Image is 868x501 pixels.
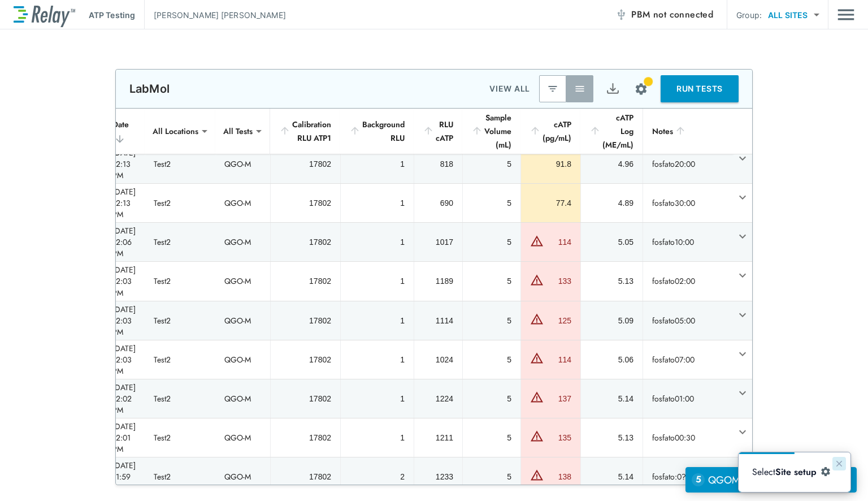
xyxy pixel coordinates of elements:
img: Warning [530,273,544,287]
td: Test2 [145,145,215,183]
div: Notes [652,124,724,138]
button: expand row [733,149,752,168]
td: QGO-M [215,457,270,496]
div: 17802 [280,315,331,326]
div: 5.06 [590,354,633,365]
div: 1 [350,315,405,326]
div: 1024 [423,354,453,365]
img: LuminUltra Relay [14,3,75,27]
div: 5 [472,236,511,248]
img: View All [574,83,585,94]
div: 135 [546,432,571,443]
div: 17802 [280,275,331,287]
div: 1 [350,393,405,404]
iframe: Resource center [685,467,857,493]
div: 114 [546,354,571,365]
img: Drawer Icon [837,4,854,25]
button: expand row [733,422,752,442]
div: [DATE] 12:06 PM [112,225,136,259]
td: fosfato10:00 [643,223,733,261]
div: 5 [472,393,511,404]
div: 138 [546,471,571,482]
td: QGO-M [215,340,270,379]
button: expand row [733,227,752,246]
div: All Tests [215,120,261,142]
div: Calibration RLU ATP1 [279,118,331,145]
td: Test2 [145,418,215,457]
img: Latest [547,83,558,94]
img: Warning [530,429,544,443]
td: QGO-M [215,184,270,222]
div: 17802 [280,354,331,365]
div: 5 [472,158,511,170]
div: 5.14 [590,393,633,404]
div: [DATE] 12:01 PM [112,421,136,455]
div: 5.13 [590,275,633,287]
td: QGO-M [215,145,270,183]
td: fosfato05:00 [643,301,733,340]
div: 5 [472,471,511,482]
div: 77.4 [530,197,571,209]
div: 137 [546,393,571,404]
div: 5 [472,354,511,365]
button: RUN TESTS [661,75,739,102]
img: Warning [530,351,544,365]
td: Test2 [145,379,215,418]
td: Test2 [145,184,215,222]
button: expand row [733,188,752,207]
div: [DATE] 12:13 PM [112,186,136,220]
span: not connected [653,8,713,21]
div: 690 [423,197,453,209]
button: Site setup [626,74,656,104]
td: fosfato02:00 [643,262,733,300]
p: Group: [736,9,762,21]
td: fosfato07:00 [643,340,733,379]
div: 1 [350,354,405,365]
img: Warning [530,468,544,482]
td: QGO-M [215,418,270,457]
td: fosfato20:00 [643,145,733,183]
img: Offline Icon [615,9,627,20]
td: Test2 [145,301,215,340]
div: 5.13 [590,432,633,443]
div: Background RLU [349,118,405,145]
img: Warning [530,312,544,326]
td: Test2 [145,340,215,379]
div: 114 [546,236,571,248]
div: 1 [350,197,405,209]
button: expand row [733,305,752,325]
button: expand row [733,383,752,403]
td: fosfato:0? [643,457,733,496]
button: Main menu [837,4,854,25]
div: 5 [472,197,511,209]
div: RLU cATP [423,118,453,145]
td: fosfato30:00 [643,184,733,222]
div: Sample Volume (mL) [471,111,511,152]
td: QGO-M [215,262,270,300]
div: 17802 [280,432,331,443]
img: Warning [530,390,544,404]
div: 5 [472,275,511,287]
span: PBM [631,7,713,23]
div: 4.89 [590,197,633,209]
div: 17802 [280,158,331,170]
td: fosfato00:30 [643,418,733,457]
div: 818 [423,158,453,170]
td: QGO-M [215,301,270,340]
td: fosfato01:00 [643,379,733,418]
div: [DATE] 12:02 PM [112,382,136,416]
div: 125 [546,315,571,326]
img: Settings Icon [634,82,648,96]
button: expand row [733,266,752,285]
div: 1233 [423,471,453,482]
div: 1017 [423,236,453,248]
div: [DATE] 11:59 AM [112,460,136,494]
div: [DATE] 12:03 PM [112,264,136,298]
iframe: bubble [739,452,850,492]
img: Export Icon [606,82,620,96]
button: PBM not connected [611,3,718,26]
div: All Locations [145,120,206,142]
div: cATP (pg/mL) [530,118,571,145]
div: 5.14 [590,471,633,482]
